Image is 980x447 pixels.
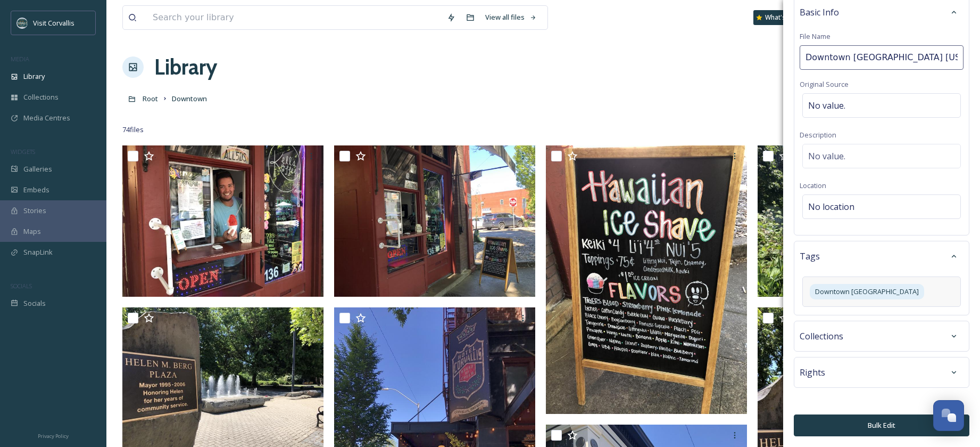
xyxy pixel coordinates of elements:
[23,71,45,82] span: Library
[815,287,919,297] span: Downtown [GEOGRAPHIC_DATA]
[17,18,28,28] img: visit-corvallis-badge-dark-blue-orange%281%29.png
[753,10,807,25] a: What's New
[154,51,217,83] a: Library
[38,433,69,440] span: Privacy Policy
[23,206,46,216] span: Stories
[122,125,144,135] span: 74 file s
[23,92,59,102] span: Collections
[23,113,70,123] span: Media Centres
[808,200,854,213] span: No location
[800,31,830,41] span: File Name
[147,6,442,29] input: Search your library
[334,145,535,297] img: KellsCoffee2-CorvallisOregon-StaceyNewmanWeldon.jpg
[800,330,843,343] span: Collections
[38,429,69,442] a: Privacy Policy
[800,366,825,379] span: Rights
[23,298,46,308] span: Socials
[143,92,158,105] a: Root
[23,164,52,174] span: Galleries
[122,145,323,297] img: KellsCoffee3-CorvallisOregon-StaceyNewmanWeldon.jpg
[933,400,964,431] button: Open Chat
[33,18,74,28] span: Visit Corvallis
[800,130,836,140] span: Description
[480,7,542,28] a: View all files
[23,185,49,195] span: Embeds
[808,99,845,112] span: No value.
[11,148,35,156] span: WIDGETS
[808,150,845,162] span: No value.
[23,226,41,237] span: Maps
[800,181,826,190] span: Location
[800,79,849,89] span: Original Source
[546,145,747,414] img: KellsCoffee-CorvallisOregon-StaceyNewmanWeldon.jpg
[800,250,820,263] span: Tags
[11,55,29,63] span: MEDIA
[143,94,158,103] span: Root
[172,94,207,103] span: Downtown
[23,247,53,257] span: SnapLink
[172,92,207,105] a: Downtown
[794,415,969,436] button: Bulk Edit
[758,145,959,297] img: WillametteRiverRiverfrontPark_CorvallisOR_Summer2024_SENW.jpeg
[800,6,839,19] span: Basic Info
[11,282,32,290] span: SOCIALS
